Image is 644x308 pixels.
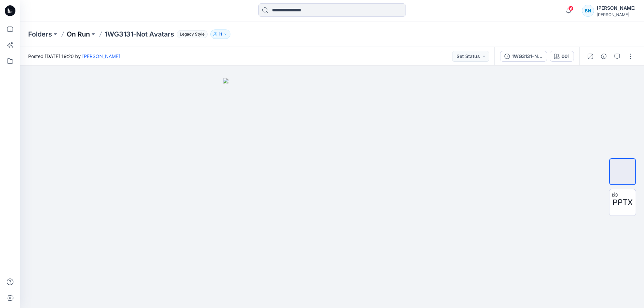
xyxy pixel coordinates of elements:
[597,12,636,17] div: [PERSON_NAME]
[512,53,543,60] div: 1WG3131-Not Avatars
[219,30,222,38] p: 11
[598,51,609,62] button: Details
[582,5,594,17] div: BN
[174,29,208,39] button: Legacy Style
[82,53,120,59] a: [PERSON_NAME]
[612,196,633,208] span: PPTX
[177,30,208,38] span: Legacy Style
[28,29,52,39] a: Folders
[67,29,90,39] a: On Run
[500,51,547,62] button: 1WG3131-Not Avatars
[210,29,230,39] button: 11
[550,51,574,62] button: 001
[610,159,635,184] img: image-29-08-2025-11:20:30
[568,6,574,11] span: 9
[597,4,636,12] div: [PERSON_NAME]
[561,53,570,60] div: 001
[105,29,174,39] p: 1WG3131-Not Avatars
[28,53,120,60] span: Posted [DATE] 19:20 by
